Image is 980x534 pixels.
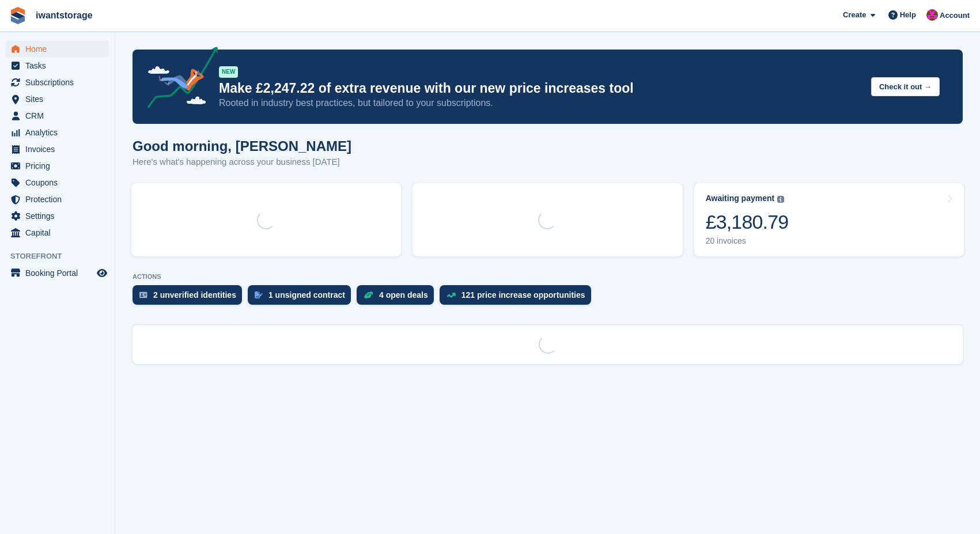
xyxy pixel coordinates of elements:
span: Storefront [10,251,115,262]
span: Create [843,9,866,21]
img: price_increase_opportunities-93ffe204e8149a01c8c9dc8f82e8f89637d9d84a8eef4429ea346261dce0b2c0.svg [447,293,456,298]
div: 2 unverified identities [153,290,236,300]
a: 121 price increase opportunities [440,285,597,310]
span: Coupons [25,175,94,191]
img: price-adjustments-announcement-icon-8257ccfd72463d97f412b2fc003d46551f7dbcb40ab6d574587a9cd5c0d94... [138,47,218,112]
a: menu [6,208,109,224]
a: menu [6,124,109,141]
a: menu [6,58,109,74]
span: Subscriptions [25,74,94,90]
p: Rooted in industry best practices, but tailored to your subscriptions. [219,97,862,109]
span: Help [900,9,916,21]
a: menu [6,141,109,157]
a: menu [6,225,109,241]
span: Analytics [25,124,94,141]
a: menu [6,41,109,57]
span: Booking Portal [25,265,94,281]
div: 121 price increase opportunities [461,290,585,300]
span: Home [25,41,94,57]
a: menu [6,265,109,281]
div: 20 invoices [706,236,789,246]
span: Sites [25,91,94,107]
div: 1 unsigned contract [268,290,345,300]
a: iwantstorage [31,6,97,25]
span: Account [940,10,970,21]
a: 1 unsigned contract [248,285,357,310]
p: Make £2,247.22 of extra revenue with our new price increases tool [219,80,862,97]
img: icon-info-grey-7440780725fd019a000dd9b08b2336e03edf1995a4989e88bcd33f0948082b44.svg [777,196,784,203]
p: ACTIONS [133,273,963,281]
img: deal-1b604bf984904fb50ccaf53a9ad4b4a5d6e5aea283cecdc64d6e3604feb123c2.svg [364,291,373,299]
img: Jonathan [926,9,938,21]
span: CRM [25,108,94,124]
span: Protection [25,191,94,207]
img: verify_identity-adf6edd0f0f0b5bbfe63781bf79b02c33cf7c696d77639b501bdc392416b5a36.svg [139,291,147,298]
a: menu [6,108,109,124]
a: Preview store [95,266,109,280]
a: menu [6,175,109,191]
img: stora-icon-8386f47178a22dfd0bd8f6a31ec36ba5ce8667c1dd55bd0f319d3a0aa187defe.svg [9,7,27,24]
h1: Good morning, [PERSON_NAME] [133,138,351,154]
span: Capital [25,225,94,241]
a: menu [6,74,109,90]
button: Check it out → [871,77,940,96]
a: Awaiting payment £3,180.79 20 invoices [694,183,964,256]
a: 4 open deals [357,285,440,310]
a: menu [6,91,109,107]
a: menu [6,158,109,174]
img: contract_signature_icon-13c848040528278c33f63329250d36e43548de30e8caae1d1a13099fd9432cc5.svg [255,291,263,298]
div: NEW [219,66,238,78]
span: Pricing [25,158,94,174]
div: Awaiting payment [706,194,775,203]
div: 4 open deals [379,290,428,300]
span: Tasks [25,58,94,74]
span: Invoices [25,141,94,157]
a: 2 unverified identities [133,285,248,310]
div: £3,180.79 [706,210,789,234]
p: Here's what's happening across your business [DATE] [133,156,351,169]
span: Settings [25,208,94,224]
a: menu [6,191,109,207]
